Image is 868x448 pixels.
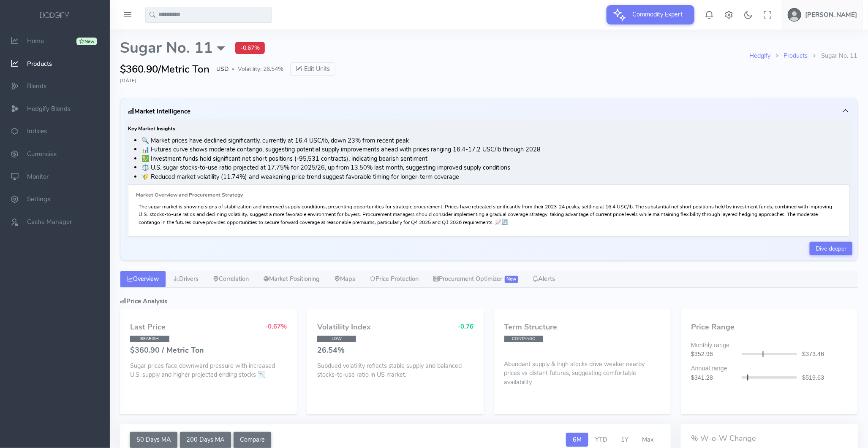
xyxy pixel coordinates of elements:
[27,127,47,136] span: Indices
[805,11,857,18] h5: [PERSON_NAME]
[317,362,474,380] p: Subdued volatility reflects stable supply and balanced stocks-to-use ratio in US market.
[749,51,770,60] a: Hedgify
[166,271,206,288] a: Drivers
[27,37,44,45] span: Home
[130,336,169,342] span: BEARISH
[797,350,853,359] div: $373.46
[128,108,190,115] h5: Market Intelligence
[290,62,335,76] button: Edit Units
[797,373,853,383] div: $519.63
[317,336,356,342] span: LOW
[621,435,629,444] span: 1Y
[234,432,272,448] button: Compare
[216,65,229,73] span: USD
[125,103,852,119] button: <br>Market Insights created at:<br> 2025-08-30 04:55:33<br>Drivers created at:<br> 2025-08-30 04:...
[238,65,283,73] span: Volatility: 26.54%
[573,435,582,444] span: 6M
[27,82,46,90] span: Blends
[607,10,694,19] a: Commodity Expert
[256,271,327,288] a: Market Positioning
[686,350,742,359] div: $352.96
[458,322,474,331] span: -0.76
[504,357,661,387] p: Abundant supply & high stocks drive weaker nearby prices vs distant futures, suggesting comfortab...
[130,362,287,380] p: Sugar prices face downward pressure with increased U.S. supply and higher projected ending stocks 📉
[265,322,287,331] span: -0.67%
[27,173,49,181] span: Monitor
[808,51,858,61] li: Sugar No. 11
[686,373,742,383] div: $341.28
[27,195,50,203] span: Settings
[607,5,694,24] button: Commodity Expert
[317,323,371,332] h4: Volatility Index
[691,435,848,443] h4: % W-o-W Change
[120,298,858,305] h5: Price Analysis
[628,5,688,24] span: Commodity Expert
[788,8,801,22] img: user-image
[141,145,850,154] li: 📊 Futures curve shows moderate contango, suggesting potential supply improvements ahead with pric...
[595,435,607,444] span: YTD
[810,242,852,255] a: Dive deeper
[130,323,166,332] h4: Last Price
[180,432,231,448] button: 200 Days MA
[27,218,72,226] span: Cache Manager
[139,203,839,226] p: The sugar market is showing signs of stabilization and improved supply conditions, presenting opp...
[235,42,265,54] span: -0.67%
[232,67,234,71] span: ●
[686,364,853,373] div: Annual range
[27,105,71,113] span: Hedgify Blends
[426,271,525,288] a: Procurement Optimizer
[130,432,177,448] button: 50 Days MA
[141,173,850,182] li: 🌾 Reduced market volatility (11.74%) and weakening price trend suggest favorable timing for longe...
[120,271,166,288] a: Overview
[784,51,808,60] a: Products
[141,163,850,173] li: ⚖️ U.S. sugar stocks-to-use ratio projected at 17.75% for 2025/26, up from 13.50% last month, sug...
[38,11,71,20] img: logo
[327,271,362,288] a: Maps
[206,271,256,288] a: Correlation
[686,341,853,350] div: Monthly range
[27,150,57,158] span: Currencies
[27,59,52,68] span: Products
[317,346,474,355] h4: 26.54%
[76,38,97,45] div: New
[120,77,858,84] div: [DATE]
[120,62,210,77] span: $360.90/Metric Ton
[691,323,848,332] h4: Price Range
[128,126,850,132] h6: Key Market Insights
[642,435,654,444] span: Max
[136,192,842,198] h6: Market Overview and Procurement Strategy
[504,323,661,332] h4: Term Structure
[141,136,850,146] li: 🔍 Market prices have declined significantly, currently at 16.4 USC/lb, down 23% from recent peak
[120,40,225,57] span: Sugar No. 11
[128,107,134,116] i: <br>Market Insights created at:<br> 2025-08-30 04:55:33<br>Drivers created at:<br> 2025-08-30 04:...
[525,271,563,288] a: Alerts
[504,336,544,342] span: CONTANGO
[362,271,426,288] a: Price Protection
[130,346,287,355] h4: $360.90 / Metric Ton
[141,154,850,164] li: 💹 Investment funds hold significant net short positions (-95,531 contracts), indicating bearish s...
[505,276,518,283] span: New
